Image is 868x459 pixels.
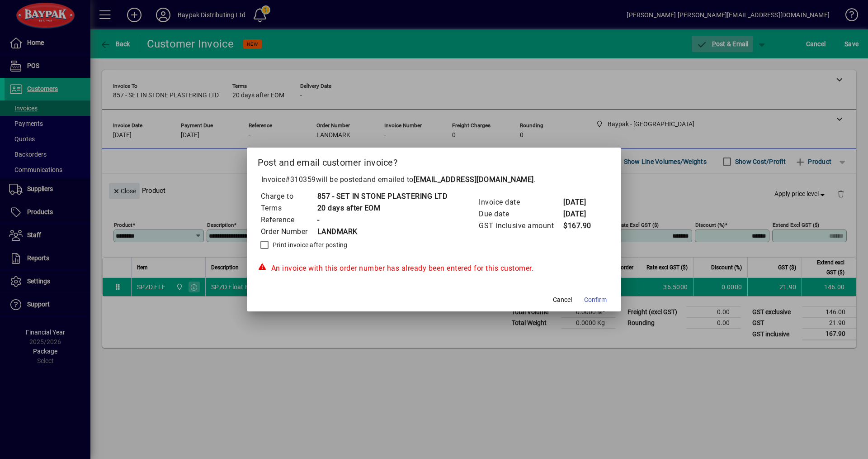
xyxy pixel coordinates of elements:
button: Confirm [580,292,610,308]
td: Invoice date [478,196,563,208]
span: Confirm [584,295,607,305]
td: $167.90 [563,220,599,232]
b: [EMAIL_ADDRESS][DOMAIN_NAME] [414,175,534,184]
span: #310359 [285,175,316,184]
td: [DATE] [563,196,599,208]
td: - [317,214,448,226]
td: 857 - SET IN STONE PLASTERING LTD [317,191,448,202]
h2: Post and email customer invoice? [247,148,622,174]
p: Invoice will be posted . [258,174,611,185]
td: GST inclusive amount [478,220,563,232]
label: Print invoice after posting [271,240,348,249]
button: Cancel [548,292,577,308]
span: Cancel [553,295,572,305]
div: An invoice with this order number has already been entered for this customer. [258,263,611,274]
td: Charge to [260,191,317,202]
td: Order Number [260,226,317,238]
td: Reference [260,214,317,226]
td: 20 days after EOM [317,202,448,214]
td: Terms [260,202,317,214]
td: LANDMARK [317,226,448,238]
span: and emailed to [363,175,534,184]
td: Due date [478,208,563,220]
td: [DATE] [563,208,599,220]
